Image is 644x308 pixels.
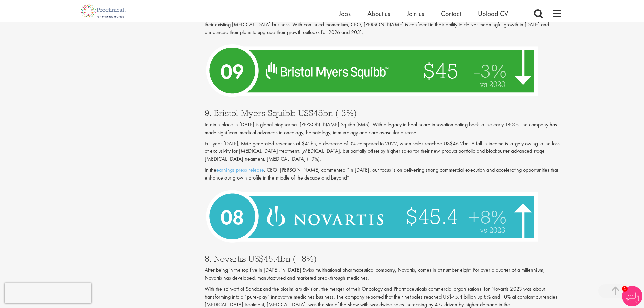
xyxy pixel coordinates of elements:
a: About us [367,9,390,18]
h3: 9. Bristol-Myers Squibb US$45bn (-3%) [205,109,562,117]
iframe: reCAPTCHA [5,283,91,303]
p: In the , CEO, [PERSON_NAME] commented “In [DATE], our focus is on delivering strong commercial ex... [205,166,562,182]
a: Upload CV [478,9,508,18]
a: Join us [407,9,424,18]
span: 1 [622,286,628,292]
p: At the end of H1 2023, , further adding to their portfolio, in [DATE] they announced they were bo... [205,13,562,37]
p: Full year [DATE], BMS generated revenues of $45bn, a decrease of 3% compared to 2022, when sales ... [205,140,562,163]
a: Contact [441,9,461,18]
a: earnings press release [216,166,264,173]
a: Jobs [339,9,351,18]
p: In ninth place in [DATE] is global biopharma, [PERSON_NAME] Squibb (BMS). With a legacy in health... [205,121,562,137]
img: Chatbot [622,286,642,306]
p: After being in the top five in [DATE], in [DATE] Swiss multinational pharmaceutical company, Nova... [205,266,562,282]
h3: 8. Novartis US$45.4bn (+8%) [205,254,562,263]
